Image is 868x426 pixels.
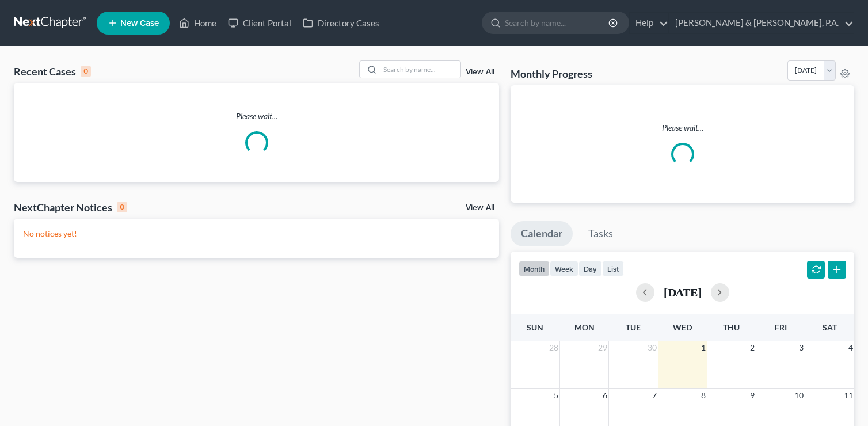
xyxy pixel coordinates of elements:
p: Please wait... [520,122,845,134]
h2: [DATE] [664,286,702,298]
a: Help [630,13,668,33]
input: Search by name... [505,12,610,33]
div: 0 [81,66,91,77]
span: New Case [120,19,159,28]
a: View All [466,204,494,212]
span: 8 [700,389,707,402]
span: 30 [646,341,658,355]
span: 7 [651,389,658,402]
span: 29 [597,341,608,355]
span: 2 [749,341,756,355]
span: Fri [775,322,787,332]
div: NextChapter Notices [14,200,127,214]
span: Tue [626,322,641,332]
a: Directory Cases [297,13,385,33]
span: 1 [700,341,707,355]
span: Sat [823,322,837,332]
span: Mon [574,322,595,332]
span: Sun [527,322,543,332]
button: list [602,261,624,276]
span: Wed [673,322,692,332]
span: 4 [847,341,854,355]
button: month [519,261,550,276]
a: Home [173,13,222,33]
span: 10 [793,389,805,402]
button: day [578,261,602,276]
input: Search by name... [380,61,460,78]
span: 6 [601,389,608,402]
p: Please wait... [14,111,499,122]
p: No notices yet! [23,228,490,239]
div: Recent Cases [14,64,91,78]
span: 11 [843,389,854,402]
a: Tasks [578,221,623,246]
div: 0 [117,202,127,212]
h3: Monthly Progress [511,67,592,81]
a: [PERSON_NAME] & [PERSON_NAME], P.A. [669,13,854,33]
button: week [550,261,578,276]
span: Thu [723,322,740,332]
a: Client Portal [222,13,297,33]
span: 9 [749,389,756,402]
span: 3 [798,341,805,355]
span: 28 [548,341,559,355]
a: Calendar [511,221,573,246]
a: View All [466,68,494,76]
span: 5 [553,389,559,402]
